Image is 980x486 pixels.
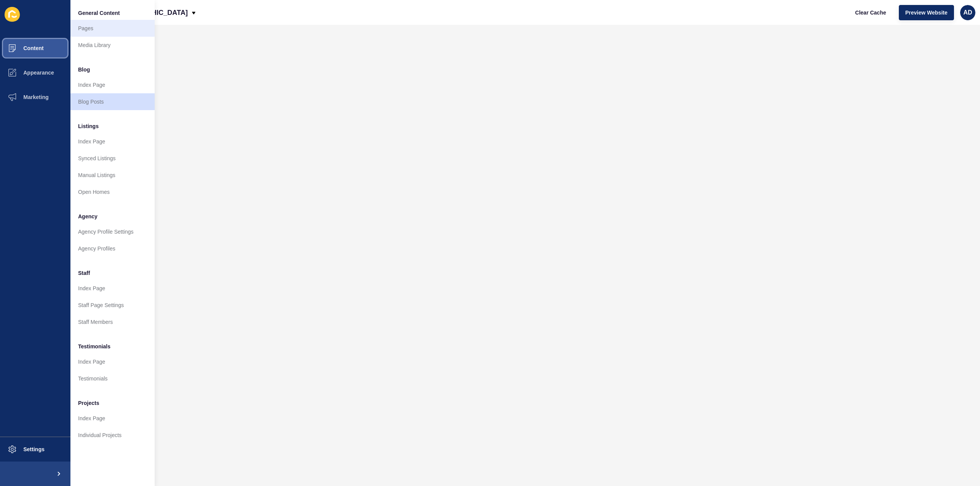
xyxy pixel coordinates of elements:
a: Index Page [70,133,155,150]
button: Clear Cache [849,5,893,20]
a: Testimonials [70,370,155,387]
span: Staff [78,269,90,277]
a: Staff Members [70,314,155,330]
a: Media Library [70,37,155,54]
span: Preview Website [905,9,947,16]
span: Blog [78,66,90,73]
span: AD [963,9,972,16]
a: Index Page [70,76,155,93]
a: Index Page [70,280,155,297]
a: Staff Page Settings [70,297,155,314]
a: Synced Listings [70,150,155,167]
span: Projects [78,399,99,407]
a: Index Page [70,353,155,370]
a: Blog Posts [70,93,155,110]
a: Agency Profile Settings [70,223,155,240]
span: Testimonials [78,343,111,350]
a: Agency Profiles [70,240,155,257]
a: Pages [70,20,155,37]
button: Preview Website [899,5,954,20]
a: Index Page [70,410,155,427]
span: Listings [78,122,99,130]
span: Clear Cache [855,9,886,16]
a: Manual Listings [70,167,155,184]
span: General Content [78,9,120,17]
a: Individual Projects [70,427,155,444]
span: Agency [78,213,98,220]
a: Open Homes [70,184,155,200]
